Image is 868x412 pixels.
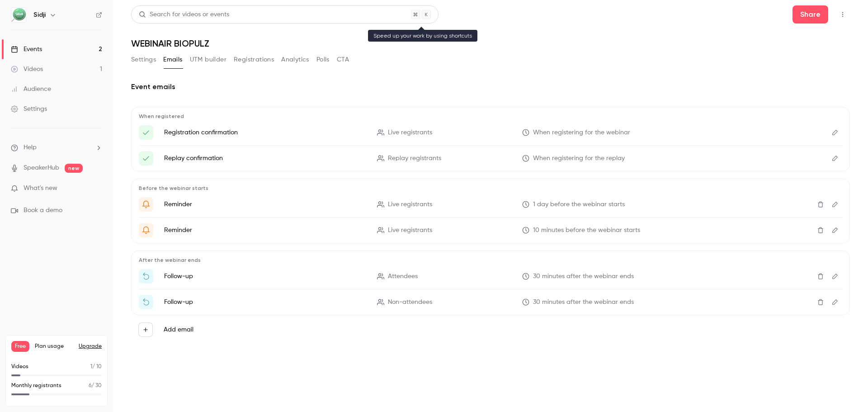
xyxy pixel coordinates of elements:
[813,223,828,237] button: Delete
[533,154,625,163] span: When registering for the replay
[131,52,156,67] button: Settings
[24,163,59,173] a: SpeakerHub
[813,197,828,212] button: Delete
[388,298,432,307] span: Non-attendees
[164,226,366,235] p: Reminder
[388,226,432,235] span: Live registrants
[11,143,102,152] li: help-dropdown-opener
[828,223,842,237] button: Edit
[828,197,842,212] button: Edit
[11,65,43,74] div: Videos
[388,272,418,281] span: Attendees
[11,45,42,54] div: Events
[139,223,842,237] li: {{ event_name }} is about to go live
[24,143,37,152] span: Help
[234,52,274,67] button: Registrations
[139,197,842,212] li: Get Ready for '{{ event_name }}' tomorrow!
[388,200,432,209] span: Live registrants
[139,113,842,120] p: When registered
[281,52,309,67] button: Analytics
[337,52,349,67] button: CTA
[828,269,842,284] button: Edit
[11,8,26,22] img: Sidji
[388,128,432,137] span: Live registrants
[828,125,842,140] button: Edit
[316,52,330,67] button: Polls
[164,325,193,334] label: Add email
[89,382,102,390] p: / 30
[813,295,828,309] button: Delete
[11,382,61,390] p: Monthly registrants
[190,52,226,67] button: UTM builder
[139,10,229,19] div: Search for videos or events
[139,295,842,309] li: Watch the replay of {{ event_name }}
[164,128,366,137] p: Registration confirmation
[90,363,102,371] p: / 10
[828,151,842,166] button: Edit
[139,185,842,192] p: Before the webinar starts
[24,206,62,215] span: Book a demo
[828,295,842,309] button: Edit
[164,298,366,307] p: Follow-up
[139,125,842,140] li: Voici votre lien d'accès {{ event_name }}!
[533,272,634,281] span: 30 minutes after the webinar ends
[65,164,83,173] span: new
[33,10,46,19] h6: Sidji
[533,128,630,137] span: When registering for the webinar
[11,363,28,371] p: Videos
[131,81,850,92] h2: Event emails
[89,383,91,388] span: 6
[163,52,182,67] button: Emails
[388,154,441,163] span: Replay registrants
[139,151,842,166] li: Here's your access link to {{ event_name }}!
[35,343,73,350] span: Plan usage
[533,298,634,307] span: 30 minutes after the webinar ends
[24,184,57,193] span: What's new
[11,85,51,94] div: Audience
[533,226,640,235] span: 10 minutes before the webinar starts
[131,38,850,49] h1: WEBINAIR BIOPULZ
[813,269,828,284] button: Delete
[90,364,92,369] span: 1
[533,200,625,209] span: 1 day before the webinar starts
[139,269,842,284] li: Thanks for attending {{ event_name }}
[164,200,366,209] p: Reminder
[793,5,828,24] button: Share
[11,341,29,352] span: Free
[11,104,47,114] div: Settings
[164,154,366,163] p: Replay confirmation
[164,272,366,281] p: Follow-up
[79,343,102,350] button: Upgrade
[139,256,842,264] p: After the webinar ends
